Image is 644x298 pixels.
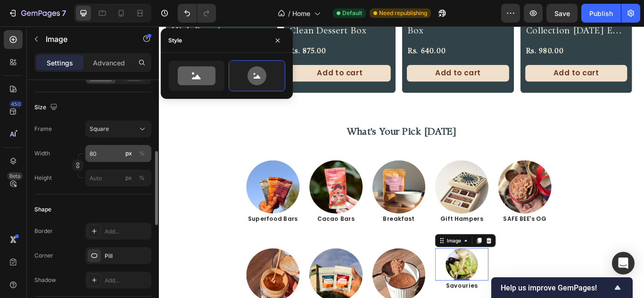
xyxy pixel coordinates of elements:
[612,252,635,274] div: Open Intercom Messenger
[333,246,354,254] div: Image
[139,174,145,182] div: %
[139,149,145,158] div: %
[427,45,545,64] button: Add to cart
[501,283,612,292] span: Help us improve GemPages!
[292,8,310,18] span: Home
[178,4,216,23] div: Undo/Redo
[93,58,125,68] p: Advanced
[175,156,237,218] img: gempages_473620353990525958-57e210d4-c3ad-414d-bd9f-d8f442a34e61.png
[184,48,237,62] div: Add to cart
[102,219,163,230] p: Superfood Bars
[125,149,132,158] div: px
[589,8,613,18] div: Publish
[322,48,375,62] div: Add to cart
[7,172,23,180] div: Beta
[289,22,408,38] div: Rs. 640.00
[322,156,384,218] img: gempages_473620353990525958-a844a311-2b66-408e-8d14-e49434c2cb0f.jpg
[396,219,456,230] p: SAFE BEE's OG
[34,149,50,158] label: Width
[159,26,644,298] iframe: Design area
[34,227,53,235] div: Border
[13,22,132,38] div: Rs. 1,670.00
[379,9,427,17] span: Need republishing
[395,156,457,218] img: gempages_473620353990525958-c870a4e6-e1ad-4927-a345-0bf1da64c243.png
[136,172,148,184] button: px
[342,9,362,17] span: Default
[85,145,151,162] input: px%
[105,227,149,236] div: Add...
[7,115,559,132] h2: what's your pick [DATE]
[34,251,53,260] div: Corner
[105,252,149,260] div: Pill
[249,219,310,230] p: Breakfast
[289,45,408,64] button: Add to cart
[581,4,621,23] button: Publish
[334,259,372,297] img: gempages_473620353990525958-3fde594f-05c6-4d57-90b3-e758fa962c78.png
[34,205,51,214] div: Shape
[85,121,151,137] button: Square
[176,219,236,230] p: Cacao Bars
[90,125,109,133] span: Square
[46,48,99,62] div: Add to cart
[85,169,151,186] input: px%
[46,33,126,45] p: Image
[554,9,570,17] span: Save
[34,276,56,284] div: Shadow
[125,174,132,182] div: px
[34,174,52,182] label: Height
[4,4,70,23] button: 7
[546,4,578,23] button: Save
[460,48,513,62] div: Add to cart
[9,100,23,108] div: 450
[101,156,164,218] img: gempages_473620353990525958-a885711b-2131-4ee2-ae18-2c2dc20a59e2.png
[136,148,148,159] button: px
[34,125,52,133] label: Frame
[62,8,66,19] p: 7
[168,36,182,45] div: Style
[13,45,132,64] button: Add to cart
[47,58,73,68] p: Settings
[105,276,149,285] div: Add...
[288,8,290,18] span: /
[34,101,59,114] div: Size
[322,219,383,230] p: Gift Hampers
[123,148,134,159] button: %
[427,22,545,38] div: Rs. 980.00
[501,282,623,293] button: Show survey - Help us improve GemPages!
[123,172,134,184] button: %
[248,156,311,218] img: gempages_473620353990525958-aeca7717-c0bf-42d0-91d4-e3558b8c985b.png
